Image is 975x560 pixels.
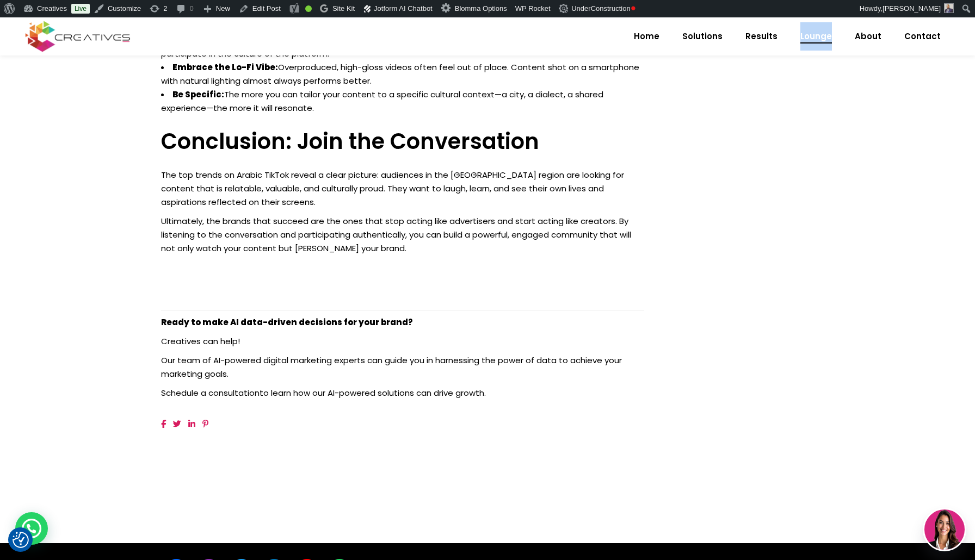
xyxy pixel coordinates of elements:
[23,20,133,53] img: Creatives
[173,418,181,430] a: link
[15,512,48,545] div: WhatsApp contact
[161,168,644,209] p: The top trends on Arabic TikTok reveal a clear picture: audiences in the [GEOGRAPHIC_DATA] region...
[671,22,734,51] a: Solutions
[924,509,965,550] img: agent
[13,532,29,548] button: Consent Preferences
[161,214,644,255] p: Ultimately, the brands that succeed are the ones that stop acting like advertisers and start acti...
[622,22,671,51] a: Home
[161,418,166,430] a: link
[161,88,644,115] li: The more you can tailor your content to a specific cultural context—a city, a dialect, a shared e...
[332,4,355,13] span: Site Kit
[161,128,644,154] h3: Conclusion: Join the Conversation
[682,22,723,51] span: Solutions
[893,22,952,51] a: Contact
[789,22,843,51] a: Lounge
[161,386,644,400] p: to learn how our AI-powered solutions can drive growth.
[904,22,941,51] span: Contact
[800,22,832,51] span: Lounge
[202,418,208,430] a: link
[843,22,893,51] a: About
[161,387,260,399] a: Schedule a consultation
[883,4,941,13] span: [PERSON_NAME]
[161,60,644,88] li: Overproduced, high-gloss videos often feel out of place. Content shot on a smartphone with natura...
[855,22,881,51] span: About
[734,22,789,51] a: Results
[188,418,195,430] a: link
[161,316,413,328] strong: Ready to make AI data-driven decisions for your brand?
[13,532,29,548] img: Revisit consent button
[634,22,659,51] span: Home
[305,5,312,12] div: Good
[172,89,224,100] strong: Be Specific:
[71,4,90,14] a: Live
[161,353,644,381] p: Our team of AI-powered digital marketing experts can guide you in harnessing the power of data to...
[172,61,278,73] strong: Embrace the Lo-Fi Vibe:
[161,334,644,348] p: Creatives can help!
[745,22,777,51] span: Results
[944,3,954,13] img: Creatives | We Analyzed the Top 100 Arabic TikTok Trends: Here's What's Winning in the MENA Region
[559,4,570,13] img: Creatives | We Analyzed the Top 100 Arabic TikTok Trends: Here's What's Winning in the MENA Region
